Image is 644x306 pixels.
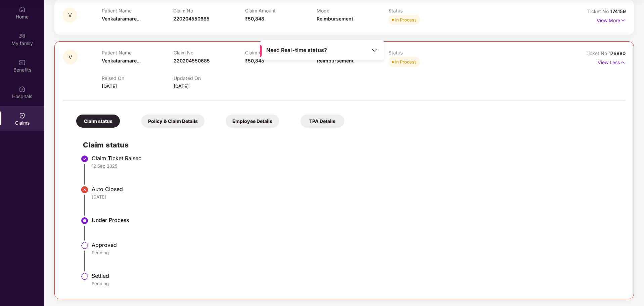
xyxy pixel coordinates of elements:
[76,115,120,128] div: Claim status
[68,12,72,18] span: V
[102,16,141,21] span: Venkataramare...
[81,217,89,225] img: svg+xml;base64,PHN2ZyBpZD0iU3RlcC1BY3RpdmUtMzJ4MzIiIHhtbG5zPSJodHRwOi8vd3d3LnczLm9yZy8yMDAwL3N2Zy...
[245,8,317,13] p: Claim Amount
[83,139,619,150] h2: Claim status
[317,8,388,13] p: Mode
[92,272,619,279] div: Settled
[92,250,619,256] div: Pending
[610,8,626,14] span: 174159
[245,58,264,63] span: ₹50,848
[598,57,626,66] p: View Less
[19,59,26,66] img: svg+xml;base64,PHN2ZyBpZD0iQmVuZWZpdHMiIHhtbG5zPSJodHRwOi8vd3d3LnczLm9yZy8yMDAwL3N2ZyIgd2lkdGg9Ij...
[68,54,72,60] span: V
[141,115,204,128] div: Policy & Claim Details
[395,16,417,23] div: In Process
[317,16,353,21] span: Reimbursement
[587,8,610,14] span: Ticket No
[81,155,89,163] img: svg+xml;base64,PHN2ZyBpZD0iU3RlcC1Eb25lLTMyeDMyIiB4bWxucz0iaHR0cDovL3d3dy53My5vcmcvMjAwMC9zdmciIH...
[174,50,245,55] p: Claim No
[81,272,89,280] img: svg+xml;base64,PHN2ZyBpZD0iU3RlcC1QZW5kaW5nLTMyeDMyIiB4bWxucz0iaHR0cDovL3d3dy53My5vcmcvMjAwMC9zdm...
[19,112,26,119] img: svg+xml;base64,PHN2ZyBpZD0iQ2xhaW0iIHhtbG5zPSJodHRwOi8vd3d3LnczLm9yZy8yMDAwL3N2ZyIgd2lkdGg9IjIwIi...
[173,8,245,13] p: Claim No
[395,58,417,65] div: In Process
[102,83,117,89] span: [DATE]
[245,16,264,21] span: ₹50,848
[317,58,354,63] span: Reimbursement
[174,83,189,89] span: [DATE]
[102,8,174,13] p: Patient Name
[102,58,141,63] span: Venkataramare...
[620,59,626,66] img: svg+xml;base64,PHN2ZyB4bWxucz0iaHR0cDovL3d3dy53My5vcmcvMjAwMC9zdmciIHdpZHRoPSIxNyIgaGVpZ2h0PSIxNy...
[266,47,327,54] span: Need Real-time status?
[226,115,279,128] div: Employee Details
[102,50,173,55] p: Patient Name
[174,58,210,63] span: 220204550685
[173,16,210,21] span: 220204550685
[586,50,609,56] span: Ticket No
[92,217,619,223] div: Under Process
[609,50,626,56] span: 176880
[597,15,626,24] p: View More
[620,17,626,24] img: svg+xml;base64,PHN2ZyB4bWxucz0iaHR0cDovL3d3dy53My5vcmcvMjAwMC9zdmciIHdpZHRoPSIxNyIgaGVpZ2h0PSIxNy...
[388,8,460,13] p: Status
[371,47,378,53] img: Toggle Icon
[81,186,89,194] img: svg+xml;base64,PHN2ZyBpZD0iU3RlcC1Eb25lLTIweDIwIiB4bWxucz0iaHR0cDovL3d3dy53My5vcmcvMjAwMC9zdmciIH...
[102,75,173,81] p: Raised On
[174,75,245,81] p: Updated On
[92,155,619,162] div: Claim Ticket Raised
[245,50,317,55] p: Claim Amount
[19,6,26,13] img: svg+xml;base64,PHN2ZyBpZD0iSG9tZSIgeG1sbnM9Imh0dHA6Ly93d3cudzMub3JnLzIwMDAvc3ZnIiB3aWR0aD0iMjAiIG...
[19,33,26,39] img: svg+xml;base64,PHN2ZyB3aWR0aD0iMjAiIGhlaWdodD0iMjAiIHZpZXdCb3g9IjAgMCAyMCAyMCIgZmlsbD0ibm9uZSIgeG...
[19,86,26,92] img: svg+xml;base64,PHN2ZyBpZD0iSG9zcGl0YWxzIiB4bWxucz0iaHR0cDovL3d3dy53My5vcmcvMjAwMC9zdmciIHdpZHRoPS...
[81,242,89,250] img: svg+xml;base64,PHN2ZyBpZD0iU3RlcC1QZW5kaW5nLTMyeDMyIiB4bWxucz0iaHR0cDovL3d3dy53My5vcmcvMjAwMC9zdm...
[92,194,619,200] div: [DATE]
[92,242,619,248] div: Approved
[92,186,619,192] div: Auto Closed
[388,50,460,55] p: Status
[301,115,344,128] div: TPA Details
[92,280,619,287] div: Pending
[92,163,619,169] div: 12 Sep 2025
